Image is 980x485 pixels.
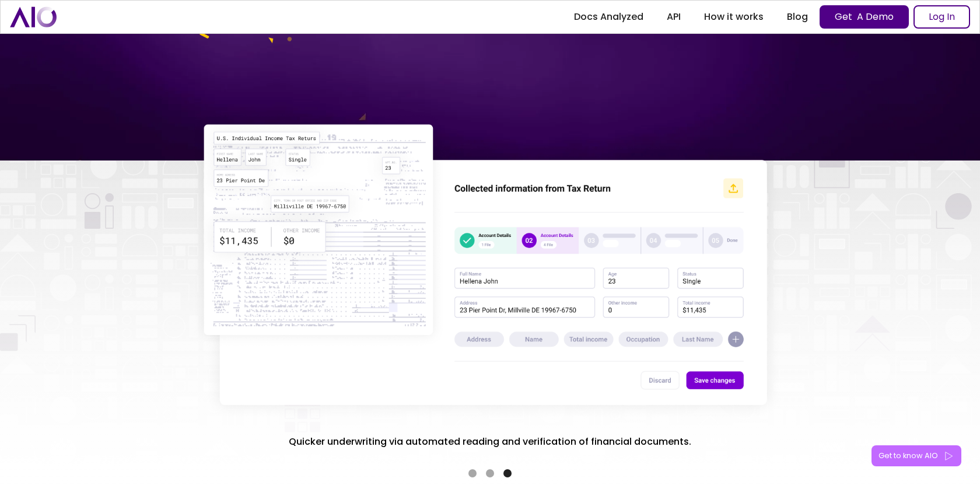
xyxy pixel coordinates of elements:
a: How it works [692,6,775,27]
div: Show slide 1 of 3 [468,469,477,477]
a: Blog [775,6,820,27]
div: Show slide 2 of 3 [486,469,494,477]
div: 3 of 3 [191,108,789,448]
a: Get A Demo [820,5,909,29]
h5: Quicker underwriting via automated reading and verification of financial documents. [289,435,691,448]
div: Get to know AIO [878,450,938,462]
a: API [655,6,692,27]
a: Docs Analyzed [562,6,655,27]
a: Log In [914,5,970,29]
div: Show slide 3 of 3 [503,469,512,477]
div: carousel [191,108,789,462]
a: home [10,6,57,27]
